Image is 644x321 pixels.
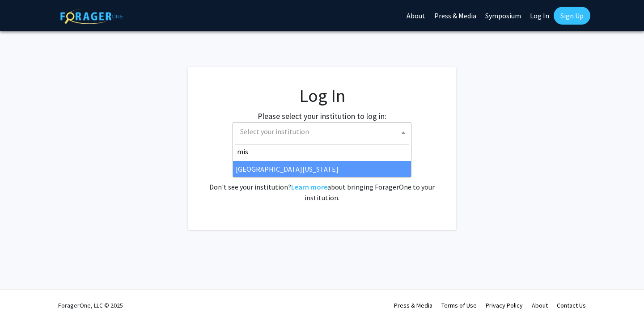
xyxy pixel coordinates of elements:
a: Contact Us [557,301,586,309]
span: Select your institution [237,122,411,141]
li: [GEOGRAPHIC_DATA][US_STATE] [233,161,411,177]
iframe: Chat [7,281,38,314]
img: ForagerOne Logo [60,8,123,24]
h1: Log In [206,85,438,106]
a: Press & Media [394,301,432,309]
a: Sign Up [554,7,590,25]
div: ForagerOne, LLC © 2025 [58,290,123,321]
label: Please select your institution to log in: [258,110,386,122]
a: Privacy Policy [486,301,523,309]
div: No account? . Don't see your institution? about bringing ForagerOne to your institution. [206,160,438,203]
span: Select your institution [233,122,411,142]
span: Select your institution [240,127,309,136]
a: Learn more about bringing ForagerOne to your institution [291,182,327,191]
a: Terms of Use [441,301,477,309]
input: Search [235,144,409,159]
a: About [532,301,548,309]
